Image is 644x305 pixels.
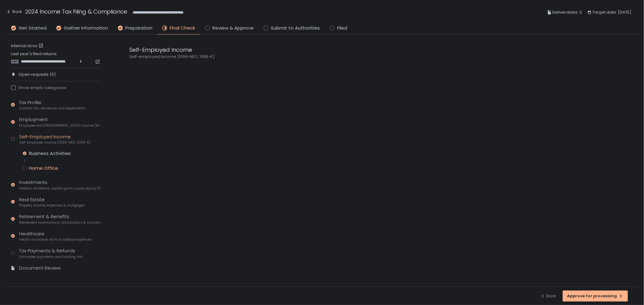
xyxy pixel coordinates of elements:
span: Retirement contributions, distributions & income (1099-R, 5498) [19,220,101,225]
span: Gather Information [64,25,108,32]
span: Open requests (0) [18,72,56,77]
div: Investments [19,179,101,191]
span: Health insurance, HSAs & medical expenses [19,237,92,242]
div: Self-employed income (1099-NEC, 1099-K) [129,54,425,59]
div: Back [541,293,557,299]
div: Document Review [19,265,61,272]
button: Back [541,291,557,302]
div: Retirement & Benefits [19,213,101,225]
span: Self-employed income (1099-NEC, 1099-K) [19,140,91,145]
div: Healthcare [19,230,92,242]
span: Filed [337,25,347,32]
div: Business Activities [29,150,71,157]
div: Tax Payments & Refunds [19,247,83,259]
div: Self-Employed Income [129,46,425,54]
span: Deliverables: 2 [553,9,582,16]
div: Back [6,8,22,15]
div: Approve for processing [567,293,623,299]
span: Property income, expenses & mortgages [19,203,85,208]
span: Contact info, residence, and dependents [19,106,85,111]
div: Home Office [29,165,58,171]
span: Employee and [DEMOGRAPHIC_DATA] income (W-2s) [19,123,101,128]
div: Employment [19,116,101,128]
span: Submit to Authorities [271,25,320,32]
div: Real Estate [19,196,85,208]
span: Preparation [125,25,152,32]
div: Tax Profile [19,99,85,111]
span: Interest, dividends, capital gains, crypto, equity (1099s, K-1s) [19,186,101,191]
h1: 2024 Income Tax Filing & Compliance [25,7,127,16]
span: Estimated payments and banking info [19,254,83,259]
span: Get Started [18,25,46,32]
div: Self-Employed Income [19,133,91,145]
a: Internal docs [11,43,45,49]
button: Back [6,7,22,18]
span: Review & Approve [212,25,254,32]
span: Final Check [170,25,195,32]
button: Approve for processing [563,291,628,302]
span: Target date: [DATE] [593,9,632,16]
div: Last year's filed returns [11,51,101,64]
